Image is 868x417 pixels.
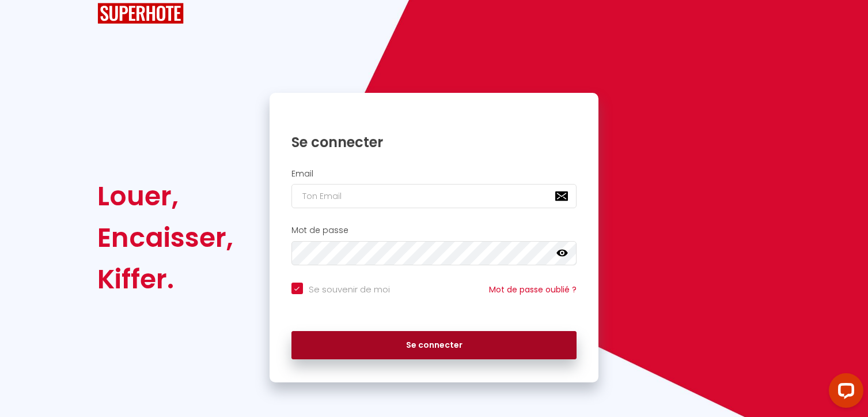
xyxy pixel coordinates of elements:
[291,169,577,179] h2: Email
[97,175,233,217] div: Louer,
[291,133,577,151] h1: Se connecter
[489,284,577,295] a: Mot de passe oublié ?
[97,217,233,258] div: Encaisser,
[820,369,868,417] iframe: LiveChat chat widget
[291,331,577,360] button: Se connecter
[291,184,577,208] input: Ton Email
[97,258,233,300] div: Kiffer.
[291,226,577,235] h2: Mot de passe
[97,3,184,24] img: SuperHote logo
